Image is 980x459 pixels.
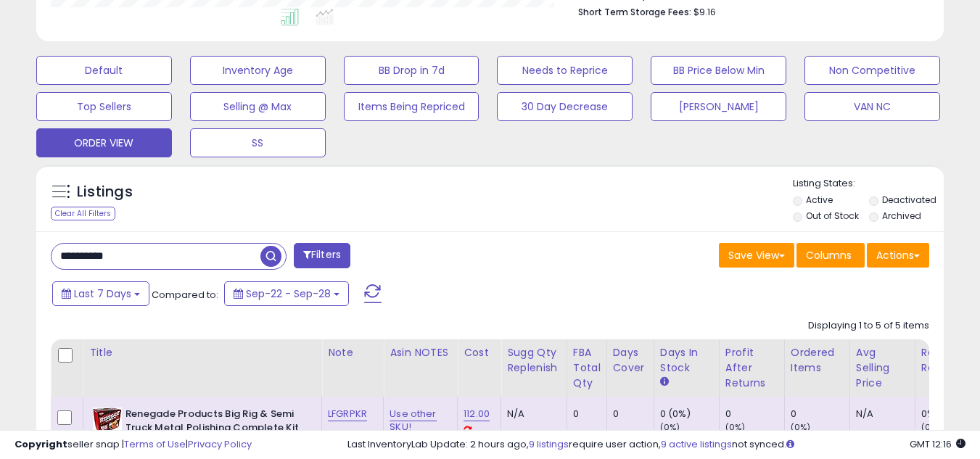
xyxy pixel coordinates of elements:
[497,92,633,121] button: 30 Day Decrease
[384,339,458,397] th: CSV column name: cust_attr_1_ Asin NOTES
[806,248,852,262] span: Columns
[791,345,844,376] div: Ordered Items
[347,438,965,452] div: Last InventoryLab Update: 2 hours ago, require user action, not synced.
[15,438,252,452] div: seller snap | |
[910,437,965,451] span: 2025-10-7 12:16 GMT
[882,210,921,222] label: Archived
[791,408,849,421] div: 0
[390,345,451,360] div: Asin NOTES
[613,408,643,421] div: 0
[867,243,929,268] button: Actions
[613,345,648,376] div: Days Cover
[804,92,940,121] button: VAN NC
[660,408,719,421] div: 0 (0%)
[246,286,331,301] span: Sep-22 - Sep-28
[190,92,326,121] button: Selling @ Max
[573,345,601,391] div: FBA Total Qty
[294,243,350,268] button: Filters
[77,182,133,202] h5: Listings
[578,6,691,18] b: Short Term Storage Fees:
[573,408,596,421] div: 0
[152,288,218,302] span: Compared to:
[661,437,732,451] a: 9 active listings
[808,319,929,333] div: Displaying 1 to 5 of 5 items
[921,408,980,421] div: 0%
[497,56,633,85] button: Needs to Reprice
[52,281,149,306] button: Last 7 Days
[93,408,122,434] img: 51tQ2-qwLpL._SL40_.jpg
[328,407,367,421] a: LFGRPKR
[507,408,556,421] div: N/A
[804,56,940,85] button: Non Competitive
[651,92,786,121] button: [PERSON_NAME]
[328,345,377,360] div: Note
[36,92,172,121] button: Top Sellers
[651,56,786,85] button: BB Price Below Min
[529,437,569,451] a: 9 listings
[464,345,495,360] div: Cost
[390,407,436,434] a: Use other SKU!
[882,194,936,206] label: Deactivated
[856,345,909,391] div: Avg Selling Price
[36,56,172,85] button: Default
[188,437,252,451] a: Privacy Policy
[796,243,865,268] button: Columns
[725,345,778,391] div: Profit After Returns
[36,128,172,157] button: ORDER VIEW
[224,281,349,306] button: Sep-22 - Sep-28
[51,207,115,220] div: Clear All Filters
[464,407,490,421] a: 112.00
[719,243,794,268] button: Save View
[507,345,561,376] div: Sugg Qty Replenish
[344,56,479,85] button: BB Drop in 7d
[344,92,479,121] button: Items Being Repriced
[190,56,326,85] button: Inventory Age
[806,194,833,206] label: Active
[15,437,67,451] strong: Copyright
[660,376,669,389] small: Days In Stock.
[190,128,326,157] button: SS
[856,408,904,421] div: N/A
[921,345,974,376] div: Return Rate
[806,210,859,222] label: Out of Stock
[793,177,944,191] p: Listing States:
[89,345,316,360] div: Title
[74,286,131,301] span: Last 7 Days
[693,5,716,19] span: $9.16
[124,437,186,451] a: Terms of Use
[660,345,713,376] div: Days In Stock
[725,408,784,421] div: 0
[501,339,567,397] th: Please note that this number is a calculation based on your required days of coverage and your ve...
